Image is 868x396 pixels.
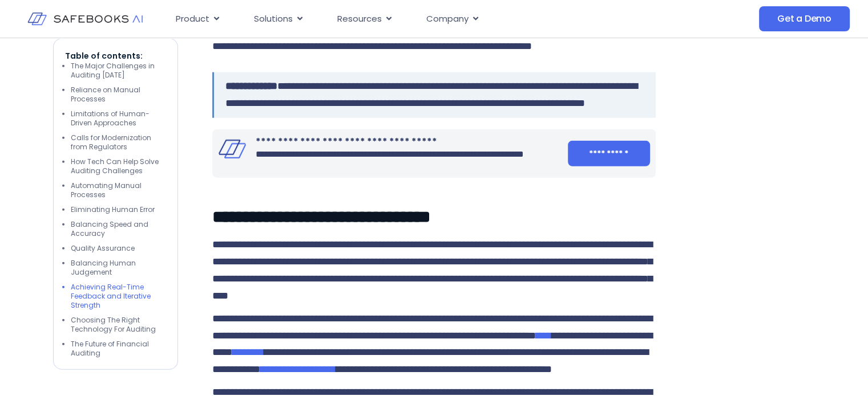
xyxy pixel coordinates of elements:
li: Automating Manual Processes [71,181,167,199]
li: Limitations of Human-Driven Approaches [71,109,167,128]
li: The Future of Financial Auditing [71,340,167,358]
li: Balancing Human Judgement [71,259,167,277]
p: Table of contents: [65,50,167,62]
li: Choosing The Right Technology For Auditing [71,316,167,334]
li: The Major Challenges in Auditing [DATE] [71,62,167,80]
li: Balancing Speed and Accuracy [71,220,167,238]
span: Solutions [254,13,293,26]
span: Resources [337,13,382,26]
li: Achieving Real-Time Feedback and Iterative Strength [71,283,167,310]
span: Get a Demo [777,13,831,25]
li: How Tech Can Help Solve Auditing Challenges [71,157,167,175]
nav: Menu [167,8,660,30]
a: Get a Demo [759,6,850,31]
li: Eliminating Human Error [71,205,167,214]
li: Calls for Modernization from Regulators [71,133,167,152]
span: Company [426,13,469,26]
li: Reliance on Manual Processes [71,85,167,104]
span: Product [176,13,209,26]
li: Quality Assurance [71,244,167,253]
div: Menu Toggle [167,8,660,30]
